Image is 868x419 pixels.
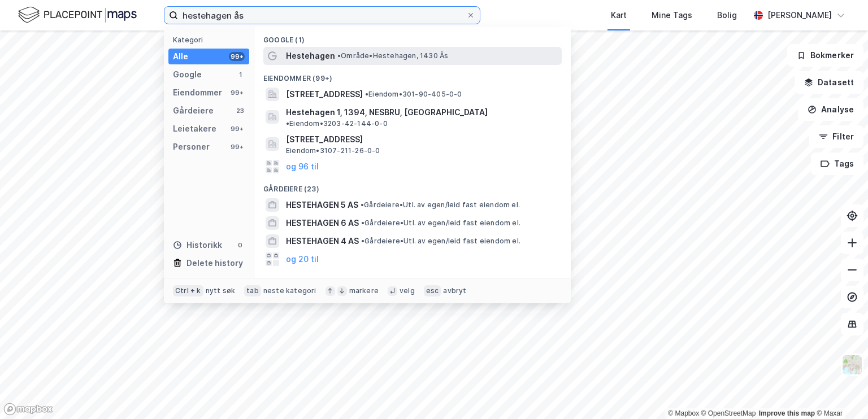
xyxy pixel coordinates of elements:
[236,106,245,115] div: 23
[361,200,520,209] span: Gårdeiere • Utl. av egen/leid fast eiendom el.
[3,403,53,416] a: Mapbox homepage
[337,51,341,60] span: •
[263,286,316,295] div: neste kategori
[668,409,699,417] a: Mapbox
[173,86,222,99] div: Eiendommer
[286,88,363,101] span: [STREET_ADDRESS]
[424,285,441,296] div: esc
[361,237,520,246] span: Gårdeiere • Utl. av egen/leid fast eiendom el.
[795,71,863,94] button: Datasett
[349,286,379,295] div: markere
[701,409,756,417] a: OpenStreetMap
[337,51,448,60] span: Område • Hestehagen, 1430 Ås
[236,70,245,79] div: 1
[254,27,571,47] div: Google (1)
[286,252,319,266] button: og 20 til
[841,354,863,376] img: Z
[811,365,868,419] div: Kontrollprogram for chat
[361,200,364,209] span: •
[767,8,832,22] div: [PERSON_NAME]
[186,256,243,270] div: Delete history
[173,68,202,81] div: Google
[254,176,571,196] div: Gårdeiere (23)
[286,234,359,248] span: HESTEHAGEN 4 AS
[652,8,692,22] div: Mine Tags
[286,133,557,146] span: [STREET_ADDRESS]
[361,237,364,245] span: •
[206,286,236,295] div: nytt søk
[173,36,249,44] div: Kategori
[178,7,466,24] input: Søk på adresse, matrikkel, gårdeiere, leietakere eller personer
[173,140,210,154] div: Personer
[286,119,388,128] span: Eiendom • 3203-42-144-0-0
[173,50,188,63] div: Alle
[286,160,319,173] button: og 96 til
[400,286,415,295] div: velg
[254,268,571,289] div: Leietakere (99+)
[229,142,245,151] div: 99+
[173,285,203,296] div: Ctrl + k
[229,88,245,97] div: 99+
[254,65,571,85] div: Eiendommer (99+)
[286,119,289,128] span: •
[173,238,222,252] div: Historikk
[286,49,335,63] span: Hestehagen
[286,198,358,212] span: HESTEHAGEN 5 AS
[717,8,737,22] div: Bolig
[236,241,245,250] div: 0
[809,125,863,148] button: Filter
[365,90,368,98] span: •
[365,90,462,99] span: Eiendom • 301-90-405-0-0
[286,146,380,155] span: Eiendom • 3107-211-26-0-0
[787,44,863,67] button: Bokmerker
[443,286,466,295] div: avbryt
[611,8,627,22] div: Kart
[229,124,245,133] div: 99+
[173,122,216,136] div: Leietakere
[229,52,245,61] div: 99+
[361,219,364,227] span: •
[811,365,868,419] iframe: Chat Widget
[759,409,815,417] a: Improve this map
[286,216,359,230] span: HESTEHAGEN 6 AS
[18,5,137,25] img: logo.f888ab2527a4732fd821a326f86c7f29.svg
[244,285,261,296] div: tab
[173,104,214,117] div: Gårdeiere
[798,98,863,121] button: Analyse
[286,106,488,119] span: Hestehagen 1, 1394, NESBRU, [GEOGRAPHIC_DATA]
[361,219,520,228] span: Gårdeiere • Utl. av egen/leid fast eiendom el.
[811,152,863,175] button: Tags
